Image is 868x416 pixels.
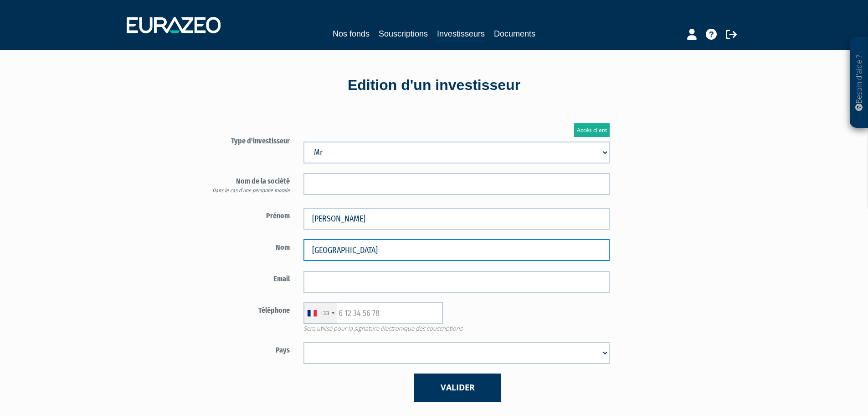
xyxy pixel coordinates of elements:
a: Documents [494,27,535,40]
label: Nom [190,239,297,253]
a: Nos fonds [333,27,370,40]
label: Email [190,271,297,284]
span: Sera utilisé pour la signature électronique des souscriptions [297,324,616,333]
img: 1732889491-logotype_eurazeo_blanc_rvb.png [127,17,221,33]
p: Besoin d'aide ? [854,42,864,124]
label: Nom de la société [190,173,297,195]
div: Dans le cas d’une personne morale [197,187,290,195]
div: +33 [319,309,329,317]
div: France: +33 [304,303,337,324]
input: 6 12 34 56 78 [303,302,443,324]
label: Prénom [190,208,297,221]
label: Pays [190,342,297,356]
a: Accès client [574,123,610,137]
a: Souscriptions [379,27,428,40]
div: Edition d'un investisseur [175,75,694,96]
label: Type d'investisseur [190,133,297,147]
label: Téléphone [190,302,297,316]
a: Investisseurs [437,27,485,42]
button: Valider [414,374,501,401]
